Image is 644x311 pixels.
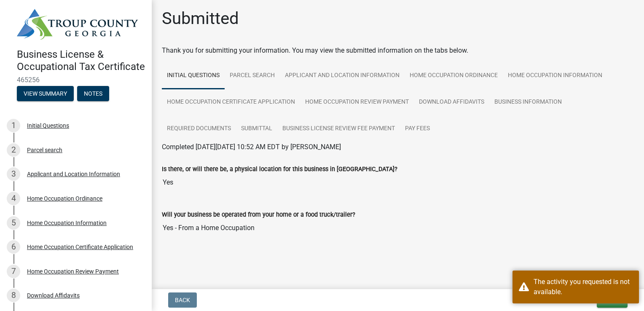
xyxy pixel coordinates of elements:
[277,115,400,142] a: Business License Review Fee Payment
[414,89,489,116] a: Download Affidavits
[7,216,20,230] div: 5
[77,86,109,101] button: Notes
[17,9,138,40] img: Troup County, Georgia
[27,220,107,226] div: Home Occupation Information
[17,48,145,73] h4: Business License & Occupational Tax Certificate
[162,212,355,218] label: Will your business be operated from your home or a food truck/trailer?
[162,166,397,172] label: Is there, or will there be, a physical location for this business in [GEOGRAPHIC_DATA]?
[27,171,120,177] div: Applicant and Location Information
[27,292,80,298] div: Download Affidavits
[225,62,280,89] a: Parcel search
[162,89,300,116] a: Home Occupation Certificate Application
[162,143,341,151] span: Completed [DATE][DATE] 10:52 AM EDT by [PERSON_NAME]
[405,62,503,89] a: Home Occupation Ordinance
[168,292,197,308] button: Back
[162,8,239,29] h1: Submitted
[17,91,74,98] wm-modal-confirm: Summary
[7,167,20,181] div: 3
[175,297,190,303] span: Back
[17,86,74,101] button: View Summary
[7,265,20,278] div: 7
[27,147,62,153] div: Parcel search
[17,76,135,84] span: 465256
[534,277,633,297] div: The activity you requested is not available.
[7,119,20,132] div: 1
[400,115,435,142] a: Pay Fees
[7,192,20,205] div: 4
[27,196,102,201] div: Home Occupation Ordinance
[162,46,634,56] div: Thank you for submitting your information. You may view the submitted information on the tabs below.
[7,240,20,254] div: 6
[27,123,69,129] div: Initial Questions
[280,62,405,89] a: Applicant and Location Information
[7,143,20,157] div: 2
[236,115,277,142] a: Submittal
[489,89,567,116] a: Business Information
[7,289,20,302] div: 8
[27,244,133,250] div: Home Occupation Certificate Application
[27,268,119,274] div: Home Occupation Review Payment
[162,62,225,89] a: Initial Questions
[77,91,109,98] wm-modal-confirm: Notes
[503,62,607,89] a: Home Occupation Information
[162,115,236,142] a: Required Documents
[300,89,414,116] a: Home Occupation Review Payment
